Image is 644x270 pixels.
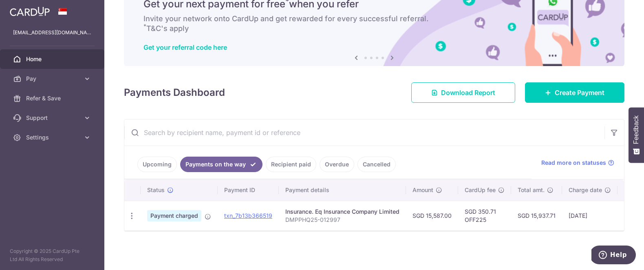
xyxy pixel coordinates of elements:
td: SGD 350.71 OFF225 [458,201,511,230]
span: Download Report [441,88,495,97]
span: Status [147,186,165,194]
a: Create Payment [525,82,624,103]
span: Amount [412,186,433,194]
a: Payments on the way [180,157,262,172]
span: Charge date [569,186,602,194]
div: Insurance. Eq Insurance Company Limited [285,208,399,216]
span: CardUp fee [465,186,496,194]
img: CardUp [10,7,50,16]
td: SGD 15,587.00 [406,201,458,230]
a: Read more on statuses [541,159,614,167]
p: [EMAIL_ADDRESS][DOMAIN_NAME] [13,29,91,37]
span: Create Payment [555,88,604,97]
span: Total amt. [518,186,545,194]
span: Pay [26,75,80,83]
td: SGD 15,937.71 [511,201,562,230]
th: Payment ID [218,179,279,201]
a: Recipient paid [266,157,316,172]
a: Get your referral code here [143,43,227,51]
span: Payment charged [147,210,201,221]
a: Upcoming [137,157,177,172]
span: Support [26,114,80,122]
span: Refer & Save [26,94,80,102]
span: Settings [26,133,80,142]
p: DMPPHQ25-012997 [285,216,399,224]
a: txn_7b13b366519 [224,212,272,219]
h6: Invite your network onto CardUp and get rewarded for every successful referral. T&C's apply [143,14,605,33]
h4: Payments Dashboard [124,85,225,100]
button: Feedback - Show survey [629,107,644,163]
a: Overdue [320,157,354,172]
td: [DATE] [562,201,618,230]
th: Payment details [279,179,406,201]
iframe: Opens a widget where you can find more information [591,246,636,266]
span: Home [26,55,80,63]
a: Download Report [411,82,515,103]
span: Feedback [633,115,640,144]
input: Search by recipient name, payment id or reference [124,120,604,146]
span: Read more on statuses [541,159,606,167]
a: Cancelled [357,157,396,172]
